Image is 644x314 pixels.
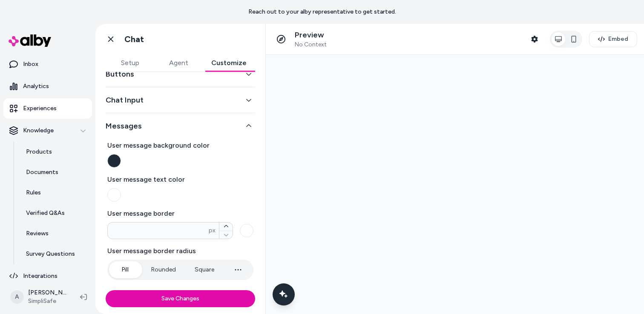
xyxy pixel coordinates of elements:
[26,229,49,238] p: Reviews
[107,208,253,219] label: User message border
[23,272,57,280] p: Integrations
[248,8,396,16] p: Reach out to your alby representative to get started.
[106,290,255,307] button: Save Changes
[26,148,52,156] p: Products
[3,98,92,119] a: Experiences
[9,34,51,47] img: alby Logo
[295,30,327,40] p: Preview
[3,120,92,141] button: Knowledge
[3,266,92,286] a: Integrations
[23,60,38,69] p: Inbox
[106,120,255,132] button: Messages
[17,223,92,244] a: Reviews
[28,288,66,297] p: [PERSON_NAME]
[26,188,41,197] p: Rules
[186,261,223,278] button: Square
[143,261,184,278] button: Rounded
[209,226,216,235] span: px
[26,168,58,177] p: Documents
[107,174,253,185] label: User message text color
[107,140,253,151] label: User message background color
[106,54,154,71] button: Setup
[17,162,92,183] a: Documents
[26,250,75,258] p: Survey Questions
[589,31,637,47] button: Embed
[23,82,49,91] p: Analytics
[3,54,92,74] a: Inbox
[109,261,141,278] button: Pill
[23,104,57,113] p: Experiences
[608,35,628,43] span: Embed
[106,68,255,80] button: Buttons
[26,209,65,217] p: Verified Q&As
[10,290,24,304] span: A
[3,76,92,97] a: Analytics
[124,34,144,45] h1: Chat
[28,297,66,305] span: SimpliSafe
[154,54,203,71] button: Agent
[106,94,255,106] button: Chat Input
[5,283,73,311] button: A[PERSON_NAME]SimpliSafe
[203,54,255,71] button: Customize
[17,203,92,223] a: Verified Q&As
[295,41,327,49] span: No Context
[17,142,92,162] a: Products
[23,126,54,135] p: Knowledge
[17,244,92,264] a: Survey Questions
[107,246,253,256] label: User message border radius
[17,183,92,203] a: Rules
